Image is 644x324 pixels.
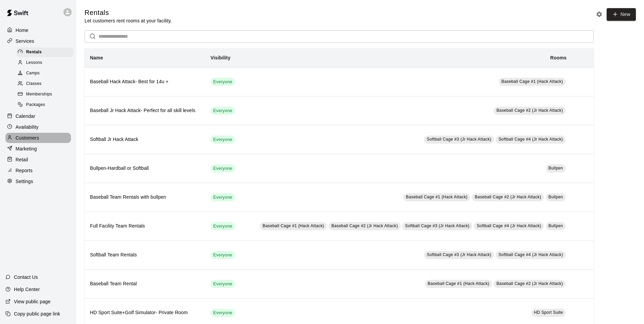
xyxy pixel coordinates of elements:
[210,223,235,230] span: Everyone
[90,280,200,288] h6: Baseball Team Rental
[14,286,40,293] p: Help Center
[16,79,76,89] a: Classes
[210,280,235,288] div: This service is visible to all of your customers
[26,91,52,98] span: Memberships
[498,252,563,257] span: Softball Cage #4 (Jr Hack Attack)
[5,122,71,132] a: Availability
[16,79,74,89] div: Classes
[477,223,541,228] span: Softball Cage #4 (Jr Hack Attack)
[496,281,563,286] span: Baseball Cage #2 (Jr Hack Attack)
[210,222,235,230] div: This service is visible to all of your customers
[5,165,71,176] a: Reports
[16,134,39,141] p: Customers
[16,47,76,57] a: Rentals
[16,145,37,152] p: Marketing
[26,80,41,87] span: Classes
[501,79,563,84] span: Baseball Cage #1 (Hack Attack)
[5,133,71,143] a: Customers
[5,36,71,46] a: Services
[26,70,40,77] span: Camps
[16,57,76,68] a: Lessons
[26,59,42,66] span: Lessons
[16,58,74,68] div: Lessons
[5,176,71,186] a: Settings
[5,144,71,154] a: Marketing
[210,165,235,172] span: Everyone
[210,55,231,60] b: Visibility
[210,252,235,258] span: Everyone
[210,108,235,114] span: Everyone
[210,79,235,85] span: Everyone
[16,113,35,120] p: Calendar
[16,124,39,130] p: Availability
[427,137,491,142] span: Softball Cage #3 (Jr Hack Attack)
[210,107,235,115] div: This service is visible to all of your customers
[427,252,491,257] span: Softball Cage #3 (Jr Hack Attack)
[594,9,604,19] button: Rental settings
[90,309,200,317] h6: HD Sport Suite+Golf Simulator- Private Room
[210,281,235,287] span: Everyone
[210,164,235,173] div: This service is visible to all of your customers
[90,136,200,143] h6: Softball Jr Hack Attack
[16,100,76,110] a: Packages
[496,108,563,113] span: Baseball Cage #2 (Jr Hack Attack)
[85,8,172,17] h5: Rentals
[263,223,324,228] span: Baseball Cage #1 (Hack Attack)
[16,69,74,78] div: Camps
[16,38,34,44] p: Services
[90,165,200,172] h6: Bullpen-Hardball or Softball
[210,136,235,144] div: This service is visible to all of your customers
[90,107,200,114] h6: Baseball Jr Hack Attack- Perfect for all skill levels
[5,25,71,35] a: Home
[16,27,29,34] p: Home
[16,100,74,110] div: Packages
[607,8,636,21] a: New
[90,78,200,86] h6: Baseball Hack Attack- Best for 14u +
[16,156,28,163] p: Retail
[16,178,33,185] p: Settings
[14,274,38,281] p: Contact Us
[90,251,200,259] h6: Softball Team Rentals
[549,166,563,170] span: Bullpen
[90,194,200,201] h6: Baseball Team Rentals with bullpen
[16,68,76,79] a: Camps
[14,298,51,305] p: View public page
[210,78,235,86] div: This service is visible to all of your customers
[406,195,467,199] span: Baseball Cage #1 (Hack Attack)
[428,281,489,286] span: Baseball Cage #1 (Hack Attack)
[549,195,563,199] span: Bullpen
[405,223,470,228] span: Softball Cage #3 (Jr Hack Attack)
[85,17,172,24] p: Let customers rent rooms at your facility.
[331,223,398,228] span: Baseball Cage #2 (Jr Hack Attack)
[475,195,541,199] span: Baseball Cage #2 (Jr Hack Attack)
[210,193,235,201] div: This service is visible to all of your customers
[210,137,235,143] span: Everyone
[5,111,71,121] a: Calendar
[26,49,42,56] span: Rentals
[16,90,74,99] div: Memberships
[210,309,235,317] div: This service is visible to all of your customers
[90,55,103,60] b: Name
[5,155,71,165] a: Retail
[498,137,563,142] span: Softball Cage #4 (Jr Hack Attack)
[14,310,60,317] p: Copy public page link
[534,310,563,315] span: HD Sport Suite
[210,251,235,259] div: This service is visible to all of your customers
[26,102,45,108] span: Packages
[210,194,235,201] span: Everyone
[210,310,235,316] span: Everyone
[90,222,200,230] h6: Full Facility Team Rentals
[16,89,76,100] a: Memberships
[16,167,33,174] p: Reports
[550,55,567,60] b: Rooms
[16,48,74,57] div: Rentals
[549,223,563,228] span: Bullpen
